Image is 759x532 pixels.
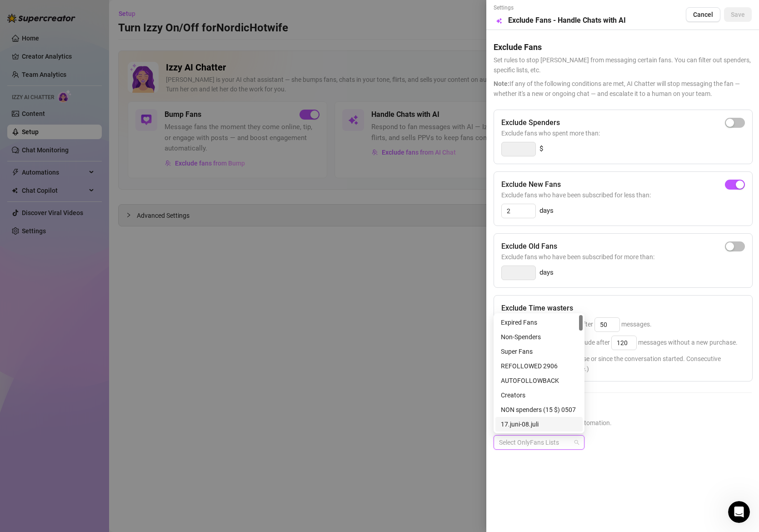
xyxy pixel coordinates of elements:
[495,402,583,417] div: NON spenders (15 $) 0507
[494,79,752,99] span: If any of the following conditions are met, AI Chatter will stop messaging the fan — whether it's...
[686,7,720,22] button: Cancel
[494,404,752,416] h5: Exclude Fans Lists
[724,7,752,22] button: Save
[501,303,573,314] h5: Exclude Time wasters
[501,241,557,252] h5: Exclude Old Fans
[728,501,750,523] iframe: Intercom live chat
[501,361,577,371] div: REFOLLOWED 2906
[501,339,738,346] span: If they have spent before, exclude after messages without a new purchase.
[539,144,543,155] span: $
[501,346,577,356] div: Super Fans
[494,4,626,12] span: Settings
[508,15,626,26] h5: Exclude Fans - Handle Chats with AI
[495,315,583,330] div: Expired Fans
[501,179,561,190] h5: Exclude New Fans
[501,252,745,262] span: Exclude fans who have been subscribed for more than:
[495,330,583,344] div: Non-Spenders
[501,190,745,200] span: Exclude fans who have been subscribed for less than:
[494,418,752,428] span: Select lists to exclude from AI automation.
[495,388,583,402] div: Creators
[494,55,752,75] span: Set rules to stop [PERSON_NAME] from messaging certain fans. You can filter out spenders, specifi...
[539,267,554,278] span: days
[495,373,583,388] div: AUTOFOLLOWBACK
[501,405,577,415] div: NON spenders (15 $) 0507
[501,332,577,342] div: Non-Spenders
[501,317,577,327] div: Expired Fans
[539,206,554,216] span: days
[494,41,752,53] h5: Exclude Fans
[501,117,560,128] h5: Exclude Spenders
[495,417,583,432] div: 17.juni-08.juli
[501,354,745,374] span: (Either since their last purchase or since the conversation started. Consecutive messages are cou...
[495,359,583,373] div: REFOLLOWED 2906
[501,419,577,429] div: 17.juni-08.juli
[498,17,504,24] span: eye
[501,390,577,400] div: Creators
[495,344,583,359] div: Super Fans
[496,17,502,24] div: Preview
[494,80,509,87] span: Note:
[501,128,745,138] span: Exclude fans who spent more than:
[501,376,577,386] div: AUTOFOLLOWBACK
[693,11,713,18] span: Cancel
